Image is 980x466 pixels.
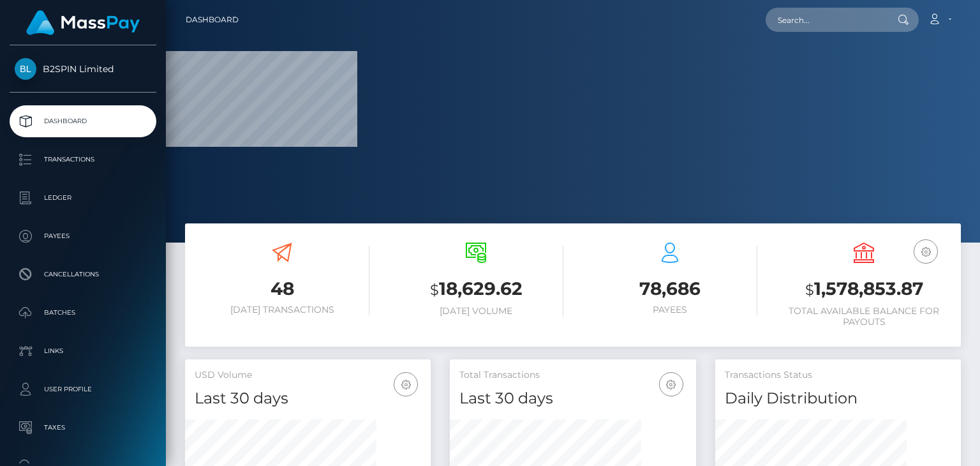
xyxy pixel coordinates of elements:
[10,259,156,290] a: Cancellations
[583,304,757,315] h6: Payees
[10,335,156,367] a: Links
[10,182,156,214] a: Ledger
[15,303,151,322] p: Batches
[10,373,156,405] a: User Profile
[389,276,563,303] h3: 18,629.62
[15,112,151,131] p: Dashboard
[15,188,151,207] p: Ledger
[195,387,421,410] h4: Last 30 days
[15,380,151,399] p: User Profile
[10,297,156,329] a: Batches
[10,105,156,137] a: Dashboard
[195,276,369,301] h3: 48
[725,387,951,410] h4: Daily Distribution
[15,58,36,80] img: B2SPIN Limited
[195,369,421,382] h5: USD Volume
[459,369,686,382] h5: Total Transactions
[10,412,156,444] a: Taxes
[805,281,814,299] small: $
[776,276,951,303] h3: 1,578,853.87
[389,306,563,317] h6: [DATE] Volume
[10,220,156,252] a: Payees
[725,369,951,382] h5: Transactions Status
[766,8,886,32] input: Search...
[26,10,140,35] img: MassPay Logo
[10,63,156,75] span: B2SPIN Limited
[583,276,757,301] h3: 78,686
[459,387,686,410] h4: Last 30 days
[15,342,151,361] p: Links
[186,6,239,33] a: Dashboard
[10,144,156,176] a: Transactions
[776,306,951,327] h6: Total Available Balance for Payouts
[15,150,151,169] p: Transactions
[195,304,369,315] h6: [DATE] Transactions
[430,281,439,299] small: $
[15,265,151,284] p: Cancellations
[15,227,151,246] p: Payees
[15,418,151,437] p: Taxes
